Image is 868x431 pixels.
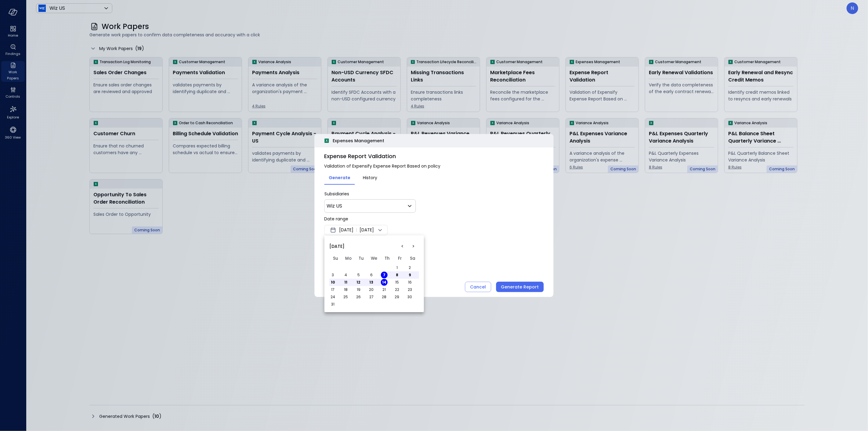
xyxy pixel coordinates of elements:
button: Sunday, August 31st, 2025 [330,301,336,308]
th: Wednesday [368,253,381,264]
th: Saturday [406,253,419,264]
button: Tuesday, August 5th, 2025 [355,272,362,278]
button: Saturday, August 23rd, 2025 [407,286,413,293]
button: Monday, August 25th, 2025 [342,294,349,300]
button: Saturday, August 30th, 2025 [407,294,413,300]
button: Friday, August 29th, 2025 [394,294,400,300]
button: Wednesday, August 6th, 2025 [368,272,375,278]
table: August 2025 [329,253,419,308]
button: Go to the Next Month [408,241,419,252]
button: Thursday, August 7th, 2025, selected [381,272,388,278]
button: Saturday, August 9th, 2025, selected [407,272,413,278]
button: Thursday, August 21st, 2025 [381,286,388,293]
th: Sunday [329,253,342,264]
button: Sunday, August 10th, 2025, selected [330,279,336,286]
button: Sunday, August 24th, 2025 [330,294,336,300]
button: Saturday, August 2nd, 2025 [407,264,413,271]
span: [DATE] [329,243,345,250]
button: Tuesday, August 26th, 2025 [355,294,362,300]
th: Friday [393,253,406,264]
button: Wednesday, August 27th, 2025 [368,294,375,300]
button: Wednesday, August 13th, 2025, selected [368,279,375,286]
button: Friday, August 1st, 2025 [394,264,400,271]
th: Tuesday [355,253,368,264]
button: Monday, August 4th, 2025 [342,272,349,278]
button: Monday, August 11th, 2025, selected [342,279,349,286]
button: Sunday, August 3rd, 2025 [330,272,336,278]
button: Go to the Previous Month [397,241,408,252]
button: Friday, August 15th, 2025 [394,279,400,286]
button: Tuesday, August 19th, 2025 [355,286,362,293]
button: Sunday, August 17th, 2025 [330,286,336,293]
button: Friday, August 8th, 2025, selected [394,272,400,278]
th: Monday [342,253,355,264]
button: Today, Thursday, August 14th, 2025, selected [381,279,388,286]
button: Friday, August 22nd, 2025 [394,286,400,293]
th: Thursday [381,253,393,264]
button: Tuesday, August 12th, 2025, selected [355,279,362,286]
button: Wednesday, August 20th, 2025 [368,286,375,293]
button: Saturday, August 16th, 2025 [407,279,413,286]
button: Monday, August 18th, 2025 [342,286,349,293]
button: Thursday, August 28th, 2025 [381,294,388,300]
